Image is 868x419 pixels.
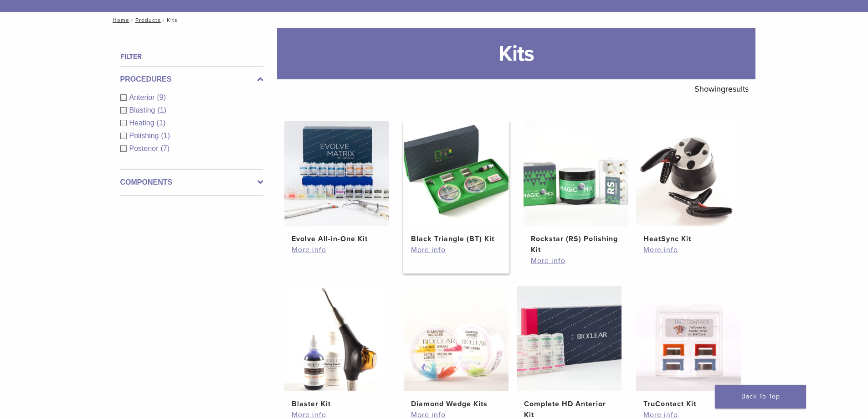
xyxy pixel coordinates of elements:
[531,255,621,266] a: More info
[284,121,389,226] img: Evolve All-in-One Kit
[636,286,741,391] img: TruContact Kit
[129,145,161,152] span: Posterior
[292,244,382,255] a: More info
[517,286,621,391] img: Complete HD Anterior Kit
[284,286,389,391] img: Blaster Kit
[110,17,129,23] a: Home
[157,119,166,127] span: (1)
[161,132,170,140] span: (1)
[120,177,263,188] label: Components
[292,398,382,409] h2: Blaster Kit
[411,398,501,409] h2: Diamond Wedge Kits
[129,106,158,114] span: Blasting
[135,17,161,23] a: Products
[129,132,161,140] span: Polishing
[404,121,508,226] img: Black Triangle (BT) Kit
[284,121,390,244] a: Evolve All-in-One KitEvolve All-in-One Kit
[404,286,508,391] img: Diamond Wedge Kits
[161,145,170,152] span: (7)
[643,244,734,255] a: More info
[643,233,734,244] h2: HeatSync Kit
[524,121,628,226] img: Rockstar (RS) Polishing Kit
[411,244,501,255] a: More info
[129,93,157,101] span: Anterior
[715,385,806,409] a: Back To Top
[403,286,509,409] a: Diamond Wedge KitsDiamond Wedge Kits
[120,74,263,85] label: Procedures
[157,93,166,101] span: (9)
[523,121,629,255] a: Rockstar (RS) Polishing KitRockstar (RS) Polishing Kit
[129,18,135,22] span: /
[129,119,157,127] span: Heating
[411,233,501,244] h2: Black Triangle (BT) Kit
[531,233,621,255] h2: Rockstar (RS) Polishing Kit
[292,233,382,244] h2: Evolve All-in-One Kit
[284,286,390,409] a: Blaster KitBlaster Kit
[106,12,762,28] nav: Kits
[643,398,734,409] h2: TruContact Kit
[636,121,741,226] img: HeatSync Kit
[403,121,509,244] a: Black Triangle (BT) KitBlack Triangle (BT) Kit
[277,28,755,79] h1: Kits
[120,51,263,62] h4: Filter
[636,121,742,244] a: HeatSync KitHeatSync Kit
[636,286,742,409] a: TruContact KitTruContact Kit
[161,18,167,22] span: /
[694,79,749,98] p: Showing results
[157,106,166,114] span: (1)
